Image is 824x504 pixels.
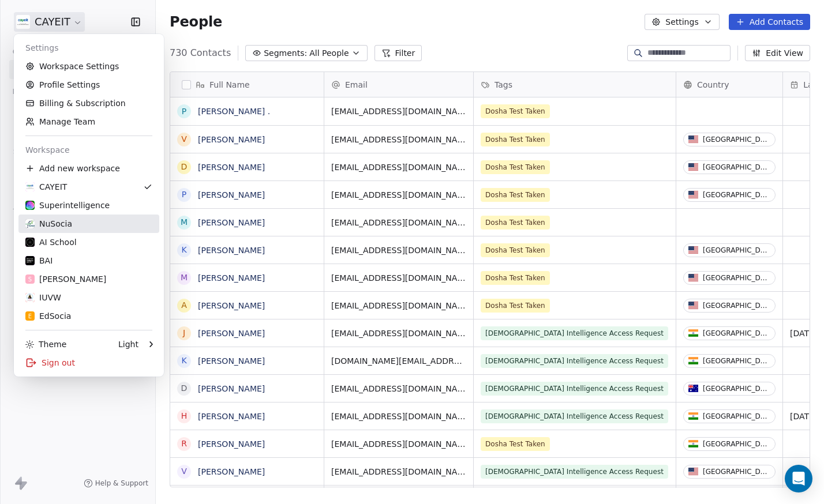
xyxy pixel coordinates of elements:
img: VedicU.png [25,293,35,302]
span: S [28,275,32,284]
a: Manage Team [18,112,159,131]
img: sinews%20copy.png [25,201,35,210]
div: CAYEIT [25,181,67,193]
div: NuSocia [25,218,72,230]
div: Workspace [18,141,159,159]
div: Superintelligence [25,200,110,211]
img: bar1.webp [25,256,35,265]
div: Light [118,338,138,350]
div: AI School [25,236,77,248]
div: IUVW [25,292,61,303]
img: LOGO_1_WB.png [25,219,35,228]
div: Settings [18,39,159,57]
div: Theme [25,338,66,350]
a: Billing & Subscription [18,94,159,112]
a: Profile Settings [18,76,159,94]
a: Workspace Settings [18,57,159,76]
img: 3.png [25,238,35,247]
span: E [28,312,32,321]
img: CAYEIT%20Square%20Logo.png [25,182,35,191]
div: Add new workspace [18,159,159,178]
div: EdSocia [25,310,71,322]
div: BAI [25,255,53,266]
div: Sign out [18,353,159,372]
div: [PERSON_NAME] [25,273,106,285]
